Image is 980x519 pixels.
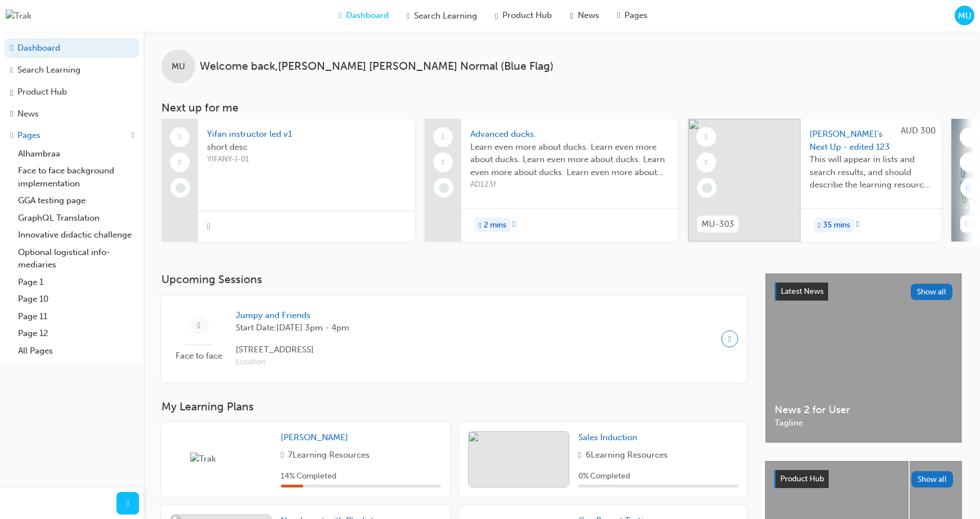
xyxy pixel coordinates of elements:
[281,431,353,444] a: [PERSON_NAME]
[281,432,348,442] span: [PERSON_NAME]
[236,343,349,356] span: [STREET_ADDRESS]
[702,183,712,193] span: learningRecordVerb_NONE-icon
[17,86,67,99] div: Product Hub
[624,9,648,22] span: Pages
[958,10,972,23] span: MU
[281,470,336,483] span: 14 % Completed
[17,129,41,142] div: Pages
[236,309,349,322] span: Jumpy and Friends
[702,218,734,231] span: MU-303
[775,404,952,417] span: News 2 for User
[17,64,80,77] div: Search Learning
[617,9,620,22] span: pages-icon
[10,65,13,75] span: search-icon
[856,219,859,229] span: next-icon
[197,319,200,332] span: sessionType_FACE_TO_FACE-icon
[688,119,941,241] a: AUD 300MU-303[PERSON_NAME]'s Next Up - edited 123This will appear in lists and search results, an...
[281,449,284,462] span: book-icon
[170,305,738,373] a: Face to faceJumpy and FriendsStart Date:[DATE] 3pm - 4pm[STREET_ADDRESS]Location
[236,356,349,369] span: Location
[207,221,210,231] span: next-icon
[207,141,406,154] span: short desc
[911,471,954,487] button: Show all
[578,449,581,462] span: book-icon
[968,131,971,144] span: learningResourceType_INSTRUCTOR_LED-icon
[178,156,181,169] span: booktick-icon
[810,153,932,191] span: This will appear in lists and search results, and should describe the learning resource in 200 ch...
[578,431,642,444] a: Sales Induction
[161,119,415,241] a: Yifan instructor led v1short descYIFANY-I-01
[14,226,139,244] a: Innovative didactic challenge
[10,43,13,53] span: guage-icon
[236,321,349,334] span: Start Date: [DATE] 3pm - 4pm
[10,109,13,119] span: news-icon
[578,9,599,22] span: News
[6,10,32,23] a: Trak
[442,156,444,169] span: booktick-icon
[901,126,936,136] span: AUD 300
[578,470,630,483] span: 0 % Completed
[774,470,953,488] div: Product HubShow all
[14,274,139,291] a: Page 1
[968,156,971,169] span: booktick-icon
[14,325,139,342] a: Page 12
[207,128,406,141] span: Yifan instructor led v1
[407,9,410,23] span: search-icon
[705,131,708,144] span: learningResourceType_ELEARNING-icon
[288,449,370,462] span: 7 Learning Resources
[728,331,731,347] span: next-icon
[705,156,708,169] span: booktick-icon
[178,131,181,144] span: people-icon
[330,5,398,26] a: guage-iconDashboard
[339,9,341,22] span: guage-icon
[10,130,13,140] span: pages-icon
[5,104,139,124] a: News
[468,431,569,487] img: b7de11ed-496e-4ed4-9226-15b057472647.png
[14,192,139,209] a: GGA testing page
[176,183,186,193] span: learningRecordVerb_NONE-icon
[14,342,139,360] a: All Pages
[911,284,953,300] button: Show all
[470,128,669,141] span: Advanced ducks.
[578,432,637,442] span: Sales Induction
[495,9,498,22] span: car-icon
[470,141,669,179] span: Learn even more about ducks. Learn even more about ducks. Learn even more about ducks. Learn even...
[780,474,824,484] span: Product Hub
[190,453,252,466] img: Trak
[5,38,139,123] div: DashboardSearch LearningProduct HubNews
[346,9,389,22] span: Dashboard
[14,145,139,163] a: Alhambraa
[172,60,185,73] span: MU
[608,5,657,26] a: pages-iconPages
[442,131,444,144] span: laptop-icon
[502,9,552,22] span: Product Hub
[5,126,139,145] button: Pages
[5,82,139,102] a: Product Hub
[143,101,980,114] h3: Next up for me
[513,219,515,229] span: next-icon
[586,449,668,462] span: 6 Learning Resources
[823,219,850,232] span: 35 mins
[775,417,952,429] span: Tagline
[161,273,747,286] h3: Upcoming Sessions
[17,108,39,120] div: News
[775,283,952,301] div: Latest NewsShow all
[810,128,932,153] span: [PERSON_NAME]'s Next Up - edited 123
[132,129,134,142] span: up-icon
[965,183,975,193] span: learningRecordVerb_ENROLL-icon
[126,497,129,510] span: prev-icon
[14,209,139,227] a: GraphQL Translation
[781,287,824,296] span: Latest News
[955,6,974,25] button: MU
[425,119,678,241] a: Advanced ducks.Learn even more about ducks. Learn even more about ducks. Learn even more about du...
[439,183,449,193] span: learningRecordVerb_NONE-icon
[14,162,139,192] a: Face to face background implementation
[765,273,962,443] a: Latest NewsShow allNews 2 for UserTagline
[570,9,573,22] span: news-icon
[470,178,669,191] span: AD123f
[398,5,486,27] a: search-iconSearch Learning
[484,219,506,232] span: 2 mins
[414,10,477,23] span: Search Learning
[479,219,482,232] span: duration-icon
